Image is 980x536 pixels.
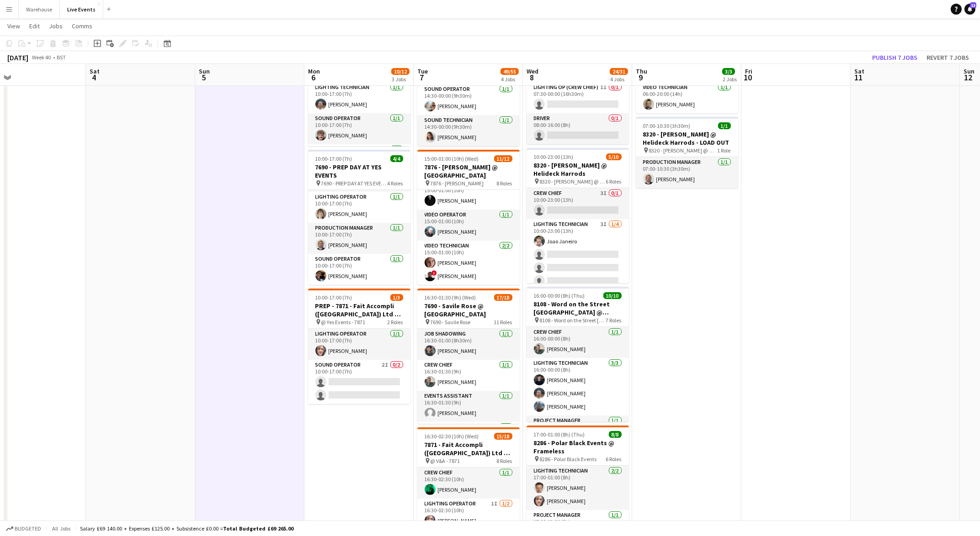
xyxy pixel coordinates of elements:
[308,82,410,113] app-card-role: Lighting Technician1/110:00-17:00 (7h)[PERSON_NAME]
[527,148,629,283] app-job-card: 10:00-23:00 (13h)5/108320 - [PERSON_NAME] @ Helideck Harrods 8320 - [PERSON_NAME] @ Helideck Harr...
[431,457,460,464] span: @ V&A - 7871
[534,153,574,160] span: 10:00-23:00 (13h)
[390,155,403,162] span: 4/4
[606,456,622,462] span: 6 Roles
[494,319,512,326] span: 11 Roles
[4,20,24,32] a: View
[417,241,520,285] app-card-role: Video Technician2/215:00-01:00 (10h)[PERSON_NAME]![PERSON_NAME]
[321,180,388,187] span: 7690 - PREP DAY AT YES EVENTS
[527,287,629,422] app-job-card: 16:00-00:00 (8h) (Thu)10/108108 - Word on the Street [GEOGRAPHIC_DATA] @ Banqueting House 8108 - ...
[417,289,520,424] div: 16:30-01:30 (9h) (Wed)17/187690 - Savile Rose @ [GEOGRAPHIC_DATA] 7690 - Savile Rose11 RolesJob S...
[391,68,410,75] span: 10/12
[392,76,409,83] div: 3 Jobs
[49,22,63,30] span: Jobs
[868,52,921,63] button: Publish 7 jobs
[497,180,512,187] span: 8 Roles
[425,294,476,301] span: 16:30-01:30 (9h) (Wed)
[88,72,100,83] span: 4
[527,327,629,358] app-card-role: Crew Chief1/116:00-00:00 (8h)[PERSON_NAME]
[223,525,293,532] span: Total Budgeted £69 265.00
[417,210,520,241] app-card-role: Video Operator1/115:00-01:00 (10h)[PERSON_NAME]
[534,431,585,438] span: 17:00-01:00 (8h) (Thu)
[308,302,410,318] h3: PREP - 7871 - Fait Accompli ([GEOGRAPHIC_DATA]) Ltd @ YES Events
[307,72,320,83] span: 6
[649,147,718,154] span: 8320 - [PERSON_NAME] @ Helideck Harrods - LOAD OUT
[417,84,520,115] app-card-role: Sound Operator1/114:30-00:00 (9h30m)[PERSON_NAME]
[636,157,738,188] app-card-role: Production Manager1/107:00-10:30 (3h30m)[PERSON_NAME]
[308,329,410,360] app-card-role: Lighting Operator1/110:00-17:00 (7h)[PERSON_NAME]
[425,155,479,162] span: 15:00-01:00 (10h) (Wed)
[527,188,629,219] app-card-role: Crew Chief3I0/110:00-23:00 (13h)
[7,22,20,30] span: View
[417,441,520,457] h3: 7871 - Fait Accompli ([GEOGRAPHIC_DATA]) Ltd @ V&A
[417,468,520,499] app-card-role: Crew Chief1/116:30-02:30 (10h)[PERSON_NAME]
[964,67,975,75] span: Sun
[527,439,629,455] h3: 8286 - Polar Black Events @ Frameless
[45,20,66,32] a: Jobs
[609,431,622,438] span: 8/8
[417,115,520,146] app-card-role: Sound Technician1/114:30-00:00 (9h30m)[PERSON_NAME]
[417,67,428,75] span: Tue
[417,360,520,391] app-card-role: Crew Chief1/116:30-01:30 (9h)[PERSON_NAME]
[308,254,410,285] app-card-role: Sound Operator1/110:00-17:00 (7h)[PERSON_NAME]
[643,122,691,129] span: 07:00-10:30 (3h30m)
[723,76,737,83] div: 2 Jobs
[90,67,100,75] span: Sat
[80,525,293,532] div: Salary £69 140.00 + Expenses £125.00 + Subsistence £0.00 =
[610,68,628,75] span: 24/31
[718,122,731,129] span: 1/1
[308,113,410,144] app-card-role: Sound Operator1/110:00-17:00 (7h)[PERSON_NAME]
[970,2,976,8] span: 13
[497,457,512,464] span: 8 Roles
[636,67,647,75] span: Thu
[527,415,629,447] app-card-role: Project Manager1/1
[19,0,60,18] button: Warehouse
[308,360,410,404] app-card-role: Sound Operator2I0/210:00-17:00 (7h)
[388,180,403,187] span: 4 Roles
[308,150,410,285] div: 10:00-17:00 (7h)4/47690 - PREP DAY AT YES EVENTS 7690 - PREP DAY AT YES EVENTS4 RolesHead of Oper...
[636,130,738,147] h3: 8320 - [PERSON_NAME] @ Helideck Harrods - LOAD OUT
[964,4,975,15] a: 13
[60,0,103,18] button: Live Events
[308,67,320,75] span: Mon
[308,163,410,179] h3: 7690 - PREP DAY AT YES EVENTS
[197,72,210,83] span: 5
[308,223,410,254] app-card-role: Production Manager1/110:00-17:00 (7h)[PERSON_NAME]
[540,317,606,324] span: 8108 - Word on the Street [GEOGRAPHIC_DATA] @ Banqueting House
[853,72,864,83] span: 11
[527,219,629,290] app-card-role: Lighting Technician3I1/410:00-23:00 (13h)Joao Janeiro
[7,53,28,62] div: [DATE]
[744,72,752,83] span: 10
[308,289,410,404] app-job-card: 10:00-17:00 (7h)1/3PREP - 7871 - Fait Accompli ([GEOGRAPHIC_DATA]) Ltd @ YES Events @ Yes Events ...
[494,433,512,440] span: 15/18
[315,294,352,301] span: 10:00-17:00 (7h)
[416,72,428,83] span: 7
[431,319,471,326] span: 7690 - Savile Rose
[315,155,352,162] span: 10:00-17:00 (7h)
[417,391,520,422] app-card-role: Events Assistant1/116:30-01:30 (9h)[PERSON_NAME]
[417,150,520,285] div: 15:00-01:00 (10h) (Wed)11/127876 - [PERSON_NAME] @ [GEOGRAPHIC_DATA] 7876 - [PERSON_NAME]8 Roles[...
[636,117,738,188] div: 07:00-10:30 (3h30m)1/18320 - [PERSON_NAME] @ Helideck Harrods - LOAD OUT 8320 - [PERSON_NAME] @ H...
[30,54,53,61] span: Week 40
[431,270,437,276] span: !
[15,525,41,532] span: Budgeted
[501,68,519,75] span: 49/55
[527,82,629,113] app-card-role: Lighting Op (Crew Chief)1I0/107:30-00:00 (16h30m)
[636,82,738,113] app-card-role: Video Technician1/106:00-20:00 (14h)[PERSON_NAME]
[417,163,520,179] h3: 7876 - [PERSON_NAME] @ [GEOGRAPHIC_DATA]
[923,52,973,63] button: Revert 7 jobs
[603,292,622,299] span: 10/10
[501,76,518,83] div: 4 Jobs
[494,155,512,162] span: 11/12
[606,317,622,324] span: 7 Roles
[527,67,538,75] span: Wed
[425,433,479,440] span: 16:30-02:30 (10h) (Wed)
[388,319,403,326] span: 2 Roles
[527,161,629,178] h3: 8320 - [PERSON_NAME] @ Helideck Harrods
[722,68,735,75] span: 3/3
[527,300,629,316] h3: 8108 - Word on the Street [GEOGRAPHIC_DATA] @ Banqueting House
[5,524,43,534] button: Budgeted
